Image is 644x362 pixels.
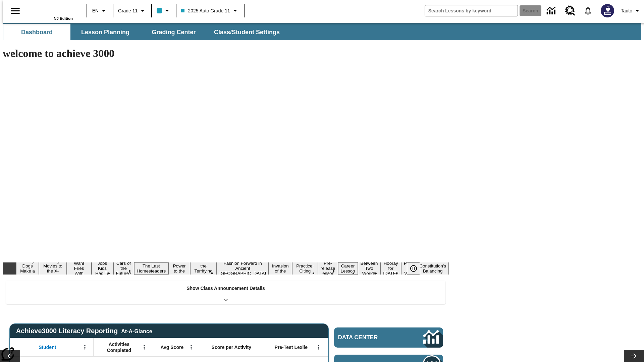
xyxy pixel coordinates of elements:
button: Profile/Settings [618,5,644,17]
button: Slide 3 Do You Want Fries With That? [67,255,92,282]
img: Avatar [601,4,614,17]
span: Grade 11 [118,7,138,14]
button: Grade: Grade 11, Select a grade [115,5,149,17]
span: Tauto [621,7,632,14]
button: Slide 6 The Last Homesteaders [134,262,169,275]
input: search field [425,5,518,16]
button: Slide 5 Cars of the Future? [113,260,134,277]
button: Slide 14 Between Two Worlds [358,260,381,277]
button: Slide 1 Diving Dogs Make a Splash [16,257,39,280]
div: Home [29,2,73,20]
button: Slide 17 The Constitution's Balancing Act [417,257,449,280]
span: Data Center [338,334,401,341]
div: SubNavbar [3,23,641,40]
button: Open Menu [139,342,149,352]
a: Data Center [543,2,561,20]
button: Slide 8 Attack of the Terrifying Tomatoes [190,257,217,280]
a: Resource Center, Will open in new tab [561,2,579,20]
button: Slide 7 Solar Power to the People [168,257,190,280]
button: Class/Student Settings [209,24,285,40]
button: Grading Center [140,24,207,40]
span: EN [92,7,99,14]
span: 2025 Auto Grade 11 [181,7,230,14]
div: Pause [407,262,427,275]
button: Slide 15 Hooray for Constitution Day! [380,260,401,277]
button: Lesson carousel, Next [624,350,644,362]
button: Slide 4 Dirty Jobs Kids Had To Do [92,255,113,282]
button: Open Menu [314,342,324,352]
span: NJ Edition [54,16,73,20]
button: Slide 12 Pre-release lesson [318,260,338,277]
button: Open Menu [80,342,90,352]
button: Slide 11 Mixed Practice: Citing Evidence [292,257,318,280]
h1: welcome to achieve 3000 [3,47,449,60]
span: Achieve3000 Literacy Reporting [16,327,152,335]
button: Pause [407,262,420,275]
button: Class color is light blue. Change class color [154,5,174,17]
span: Avg Score [160,344,183,350]
span: Score per Activity [212,344,252,350]
div: SubNavbar [3,24,286,40]
a: Home [29,3,73,16]
button: Slide 9 Fashion Forward in Ancient Rome [217,260,269,277]
a: Notifications [579,2,597,19]
button: Slide 2 Taking Movies to the X-Dimension [39,257,67,280]
div: At-A-Glance [121,327,152,335]
p: Show Class Announcement Details [186,285,265,292]
button: Class: 2025 Auto Grade 11, Select your class [178,5,241,17]
span: Activities Completed [97,341,141,353]
button: Slide 10 The Invasion of the Free CD [269,257,292,280]
button: Language: EN, Select a language [89,5,111,17]
button: Select a new avatar [597,2,618,19]
button: Lesson Planning [72,24,139,40]
button: Slide 13 Career Lesson [338,262,358,275]
div: Show Class Announcement Details [6,281,445,304]
span: Pre-Test Lexile [275,344,308,350]
button: Open Menu [186,342,196,352]
a: Data Center [334,327,443,348]
button: Slide 16 Point of View [401,260,417,277]
button: Dashboard [3,24,70,40]
button: Open side menu [5,1,25,21]
span: Student [39,344,56,350]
